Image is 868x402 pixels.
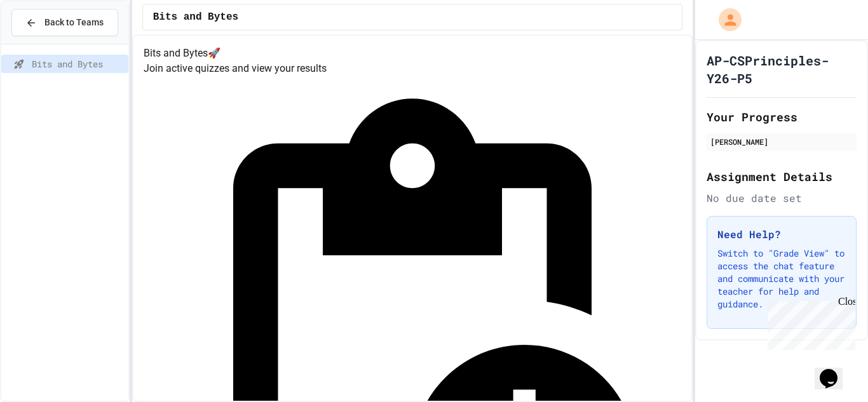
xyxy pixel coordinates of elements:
[144,46,682,61] h4: Bits and Bytes 🚀
[707,191,857,206] div: No due date set
[717,227,846,242] h3: Need Help?
[5,5,88,81] div: Chat with us now!Close
[717,247,846,311] p: Switch to "Grade View" to access the chat feature and communicate with your teacher for help and ...
[44,16,104,29] span: Back to Teams
[705,5,745,34] div: My Account
[11,9,118,36] button: Back to Teams
[707,108,857,126] h2: Your Progress
[710,136,853,147] div: [PERSON_NAME]
[763,296,855,350] iframe: chat widget
[32,57,123,70] span: Bits and Bytes
[707,51,857,87] h1: AP-CSPrinciples-Y26-P5
[153,10,238,25] span: Bits and Bytes
[707,168,857,185] h2: Assignment Details
[815,351,855,389] iframe: chat widget
[144,61,682,76] p: Join active quizzes and view your results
